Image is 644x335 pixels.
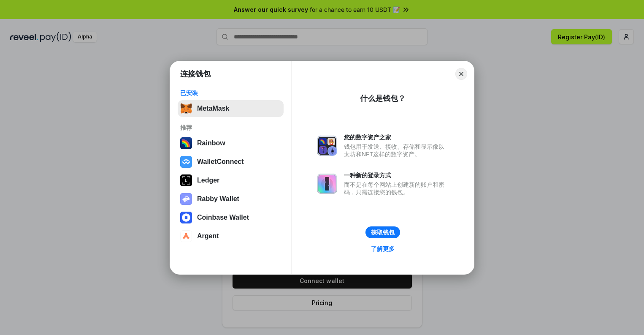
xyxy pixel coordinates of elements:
img: svg+xml,%3Csvg%20width%3D%22120%22%20height%3D%22120%22%20viewBox%3D%220%200%20120%20120%22%20fil... [180,137,192,149]
img: svg+xml,%3Csvg%20xmlns%3D%22http%3A%2F%2Fwww.w3.org%2F2000%2Fsvg%22%20fill%3D%22none%22%20viewBox... [180,193,192,205]
button: 获取钱包 [365,226,400,238]
button: Rainbow [178,135,284,152]
div: Rainbow [197,139,225,147]
button: Argent [178,228,284,245]
div: 了解更多 [371,245,395,253]
button: Ledger [178,172,284,189]
img: svg+xml,%3Csvg%20fill%3D%22none%22%20height%3D%2233%22%20viewBox%3D%220%200%2035%2033%22%20width%... [180,103,192,114]
div: WalletConnect [197,158,244,166]
div: 已安装 [180,89,281,97]
div: Argent [197,232,219,240]
div: 获取钱包 [371,229,395,236]
div: MetaMask [197,105,229,112]
img: svg+xml,%3Csvg%20width%3D%2228%22%20height%3D%2228%22%20viewBox%3D%220%200%2028%2028%22%20fill%3D... [180,212,192,223]
h1: 连接钱包 [180,69,211,79]
div: 一种新的登录方式 [344,172,449,179]
div: 您的数字资产之家 [344,133,449,141]
img: svg+xml,%3Csvg%20width%3D%2228%22%20height%3D%2228%22%20viewBox%3D%220%200%2028%2028%22%20fill%3D... [180,230,192,242]
div: 而不是在每个网站上创建新的账户和密码，只需连接您的钱包。 [344,181,449,196]
a: 了解更多 [366,243,400,254]
div: 什么是钱包？ [360,93,406,103]
div: 钱包用于发送、接收、存储和显示像以太坊和NFT这样的数字资产。 [344,143,449,158]
img: svg+xml,%3Csvg%20xmlns%3D%22http%3A%2F%2Fwww.w3.org%2F2000%2Fsvg%22%20fill%3D%22none%22%20viewBox... [317,136,337,156]
img: svg+xml,%3Csvg%20xmlns%3D%22http%3A%2F%2Fwww.w3.org%2F2000%2Fsvg%22%20width%3D%2228%22%20height%3... [180,174,192,186]
div: Coinbase Wallet [197,214,249,221]
button: WalletConnect [178,153,284,170]
div: Ledger [197,177,219,184]
div: 推荐 [180,124,281,131]
button: Coinbase Wallet [178,209,284,226]
img: svg+xml,%3Csvg%20width%3D%2228%22%20height%3D%2228%22%20viewBox%3D%220%200%2028%2028%22%20fill%3D... [180,156,192,168]
div: Rabby Wallet [197,195,239,203]
button: Rabby Wallet [178,191,284,207]
img: svg+xml,%3Csvg%20xmlns%3D%22http%3A%2F%2Fwww.w3.org%2F2000%2Fsvg%22%20fill%3D%22none%22%20viewBox... [317,174,337,194]
button: Close [455,68,467,80]
button: MetaMask [178,100,284,117]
